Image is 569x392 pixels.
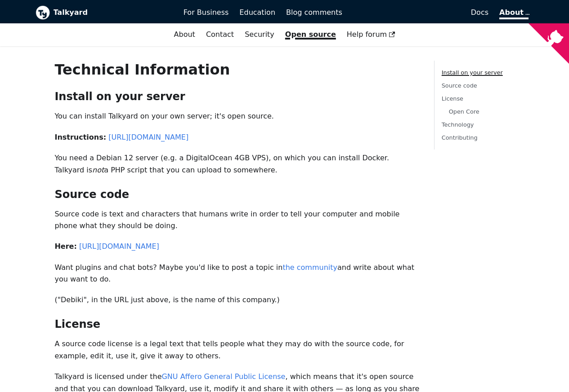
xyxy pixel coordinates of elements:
[184,8,229,17] span: For Business
[234,5,281,20] a: Education
[239,27,280,42] a: Security
[286,8,342,17] span: Blog comments
[54,110,419,122] p: You can install Talkyard on your own server; it's open source.
[54,317,419,331] h2: License
[54,208,419,232] p: Source code is text and characters that humans write in order to tell your computer and mobile ph...
[54,152,419,176] p: You need a Debian 12 server (e.g. a DigitalOcean 4GB VPS), on which you can install Docker. Talky...
[79,242,159,251] a: [URL][DOMAIN_NAME]
[92,166,104,174] em: not
[54,262,419,286] p: Want plugins and chat bots? Maybe you'd like to post a topic in and write about what you want to do.
[442,121,474,128] a: Technology
[169,27,201,42] a: About
[36,5,171,20] a: Talkyard logoTalkyard
[54,188,419,201] h2: Source code
[348,5,494,20] a: Docs
[178,5,234,20] a: For Business
[201,27,239,42] a: Contact
[499,8,528,19] a: About
[54,61,419,79] h1: Technical Information
[54,338,419,362] p: A source code license is a legal text that tells people what they may do with the source code, fo...
[54,242,76,251] strong: Here:
[282,263,337,272] a: the community
[442,69,503,76] a: Install on your server
[108,133,188,141] a: [URL][DOMAIN_NAME]
[442,95,463,102] a: License
[54,133,106,141] strong: Instructions:
[442,134,478,141] a: Contributing
[36,5,50,20] img: Talkyard logo
[449,108,479,115] a: Open Core
[341,27,401,42] a: Help forum
[161,372,285,381] a: GNU Affero General Public License
[442,82,477,89] a: Source code
[471,8,488,17] span: Docs
[54,7,171,18] b: Talkyard
[280,27,341,42] a: Open source
[239,8,275,17] span: Education
[54,294,419,306] p: ("Debiki", in the URL just above, is the name of this company.)
[281,5,348,20] a: Blog comments
[54,90,419,103] h2: Install on your server
[347,30,395,39] span: Help forum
